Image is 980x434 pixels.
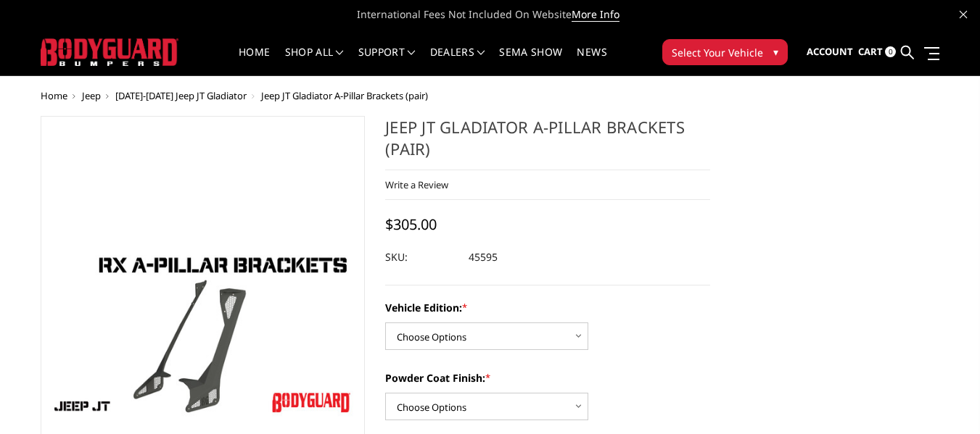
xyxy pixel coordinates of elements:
[41,38,178,65] img: BODYGUARD BUMPERS
[469,244,498,270] dd: 45595
[807,45,853,58] span: Account
[385,178,448,191] a: Write a Review
[385,244,458,270] dt: SKU:
[577,47,606,75] a: News
[807,33,853,72] a: Account
[41,89,67,102] a: Home
[358,47,416,75] a: Support
[572,7,619,22] a: More Info
[385,214,437,234] span: $305.00
[385,370,710,385] label: Powder Coat Finish:
[385,300,710,315] label: Vehicle Edition:
[115,89,247,102] a: [DATE]-[DATE] Jeep JT Gladiator
[858,45,883,58] span: Cart
[261,89,428,102] span: Jeep JT Gladiator A-Pillar Brackets (pair)
[239,47,270,75] a: Home
[385,116,710,170] h1: Jeep JT Gladiator A-Pillar Brackets (pair)
[662,39,788,65] button: Select Your Vehicle
[858,33,896,72] a: Cart 0
[672,45,763,60] span: Select Your Vehicle
[885,46,896,57] span: 0
[82,89,101,102] a: Jeep
[499,47,562,75] a: SEMA Show
[773,44,778,59] span: ▾
[285,47,344,75] a: shop all
[430,47,485,75] a: Dealers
